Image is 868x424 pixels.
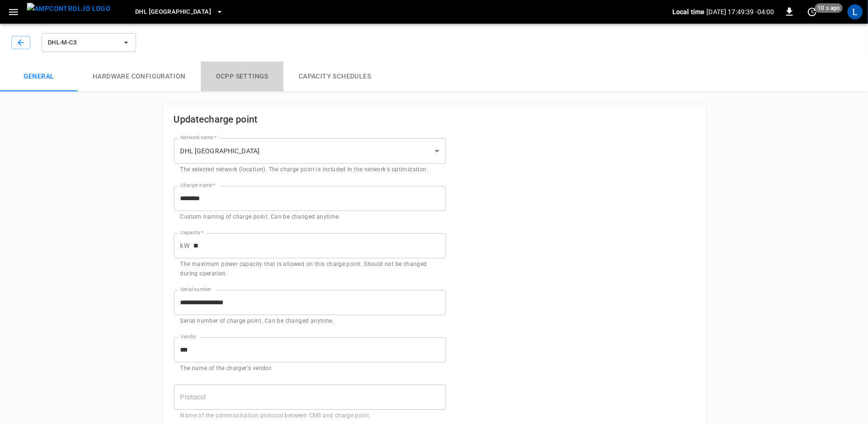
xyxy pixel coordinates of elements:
[180,260,439,279] p: The maximum power capacity that is allowed on this charge point. Should not be changed during ope...
[180,364,439,373] p: The name of the charger's vendor.
[707,7,774,17] p: [DATE] 17:49:39 -04:00
[180,333,197,341] label: Vendor
[180,317,439,326] p: Serial number of charge point. Can be changed anytime.
[672,7,705,17] p: Local time
[42,33,136,52] button: DHL-M-C3
[48,37,118,48] span: DHL-M-C3
[201,62,284,92] button: OCPP settings
[180,212,439,222] p: Custom naming of charge point. Can be changed anytime.
[848,4,863,19] div: profile-icon
[174,112,446,127] h6: Update charge point
[180,241,189,251] p: kW
[180,134,216,141] label: Network name
[180,182,215,189] label: Charger name
[27,3,111,15] img: ampcontrol.io logo
[180,411,439,421] p: Name of the communication protocol between CMS and charge point.
[135,7,211,18] span: DHL [GEOGRAPHIC_DATA]
[180,286,211,293] label: Serial number
[284,62,386,92] button: Capacity Schedules
[174,138,446,164] div: DHL [GEOGRAPHIC_DATA]
[180,165,439,175] p: The selected network (location). The charge point is included in the network's optimization.
[131,3,227,21] button: DHL [GEOGRAPHIC_DATA]
[77,62,201,92] button: Hardware configuration
[180,229,204,237] label: Capacity
[805,4,820,19] button: set refresh interval
[815,3,843,13] span: 10 s ago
